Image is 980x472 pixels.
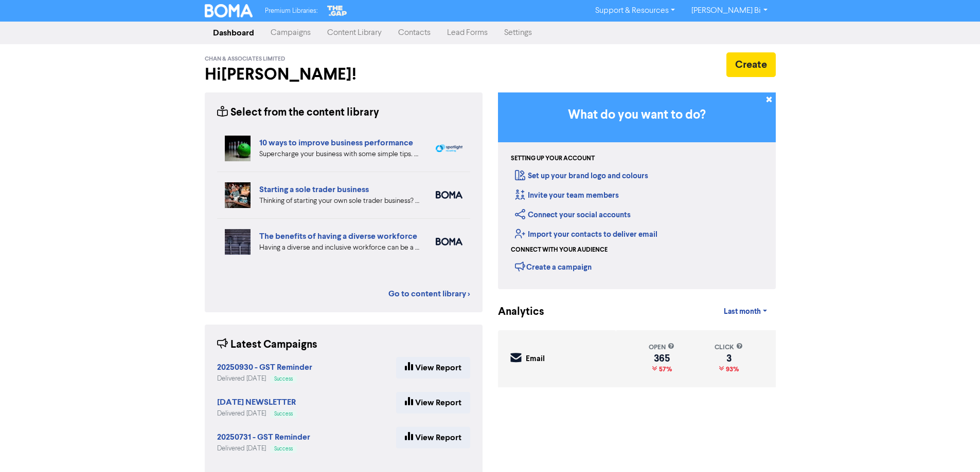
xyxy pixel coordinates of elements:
a: Lead Forms [439,23,496,43]
a: The benefits of having a diverse workforce [259,231,417,241]
a: Invite your team members [515,191,619,200]
a: Support & Resources [587,3,683,19]
a: 20250930 - GST Reminder [217,364,312,372]
span: Success [274,376,293,382]
a: Starting a sole trader business [259,184,369,195]
div: Delivered [DATE] [217,444,310,454]
a: Go to content library > [388,288,470,300]
img: spotlight [436,144,462,153]
a: Connect your social accounts [515,210,631,220]
div: 3 [715,354,743,363]
div: Getting Started in BOMA [498,92,776,289]
div: Create a campaign [515,259,592,274]
div: Latest Campaigns [217,337,317,353]
span: Success [274,446,293,451]
span: Last month [724,307,761,316]
a: 20250731 - GST Reminder [217,433,310,442]
div: Delivered [DATE] [217,409,297,419]
div: Setting up your account [511,154,595,163]
a: Settings [496,23,540,43]
div: Select from the content library [217,105,379,121]
h3: What do you want to do? [513,108,760,123]
strong: 20250731 - GST Reminder [217,432,310,442]
a: View Report [396,427,470,448]
a: Dashboard [205,23,262,43]
div: open [649,343,674,352]
a: Set up your brand logo and colours [515,171,648,181]
span: Premium Libraries: [265,8,317,14]
img: BOMA Logo [205,4,253,17]
img: boma [436,191,462,199]
strong: 20250930 - GST Reminder [217,362,312,372]
span: 93% [724,365,739,373]
a: Content Library [319,23,390,43]
a: [PERSON_NAME] Bi [683,3,775,19]
a: Campaigns [262,23,319,43]
div: Email [526,353,545,365]
img: boma [436,238,462,246]
span: Success [274,411,293,417]
img: The Gap [326,4,348,17]
button: Create [726,52,776,77]
div: click [715,343,743,352]
div: Connect with your audience [511,246,608,255]
div: Having a diverse and inclusive workforce can be a major boost for your business. We list four of ... [259,242,420,253]
a: Last month [716,301,775,322]
div: Analytics [498,304,531,320]
span: 57% [657,365,672,373]
span: Chan & Associates Limited [205,55,285,63]
a: Contacts [390,23,439,43]
strong: [DATE] NEWSLETTER [217,397,296,407]
a: View Report [396,357,470,379]
a: Import your contacts to deliver email [515,230,657,239]
div: Thinking of starting your own sole trader business? The Sole Trader Toolkit from the Ministry of ... [259,196,420,206]
div: Delivered [DATE] [217,374,312,384]
div: Supercharge your business with some simple tips. Eliminate distractions & bad customers, get a pl... [259,149,420,160]
a: 10 ways to improve business performance [259,138,413,148]
div: 365 [649,354,674,363]
a: [DATE] NEWSLETTER [217,399,296,407]
h2: Hi [PERSON_NAME] ! [205,65,483,84]
a: View Report [396,392,470,413]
